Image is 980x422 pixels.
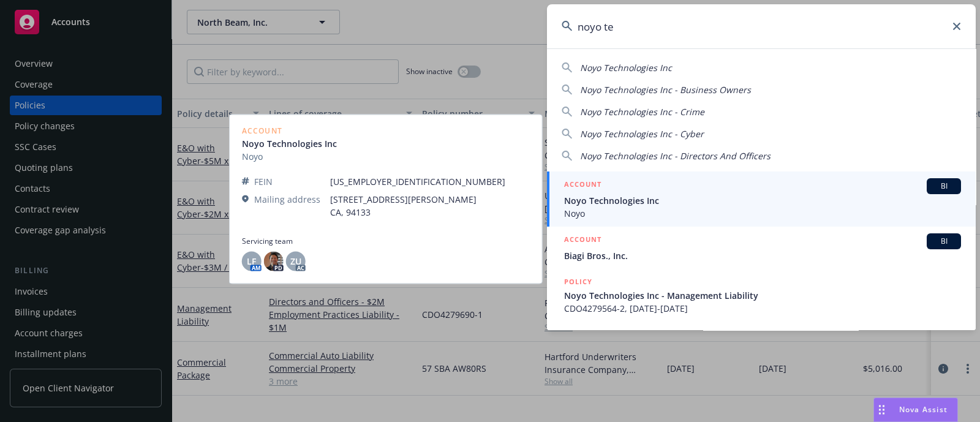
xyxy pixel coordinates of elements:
span: Noyo Technologies Inc - Cyber [580,128,704,140]
span: BI [932,181,956,192]
h5: ACCOUNT [564,233,601,248]
span: Nova Assist [899,404,948,415]
span: Noyo Technologies Inc - Crime [580,106,704,118]
span: Noyo Technologies Inc - Management Liability [564,289,961,302]
span: Noyo Technologies Inc - Directors And Officers [580,150,771,162]
h5: POLICY [564,328,592,341]
a: ACCOUNTBINoyo Technologies IncNoyo [547,171,976,227]
span: Noyo Technologies Inc [580,62,672,73]
span: CDO4279564-2, [DATE]-[DATE] [564,302,961,315]
span: BI [932,236,956,247]
span: Noyo [564,207,961,220]
h5: ACCOUNT [564,178,601,193]
a: ACCOUNTBIBiagi Bros., Inc. [547,227,976,269]
button: Nova Assist [873,398,958,422]
a: POLICYNoyo Technologies Inc - Management LiabilityCDO4279564-2, [DATE]-[DATE] [547,269,976,322]
h5: POLICY [564,276,592,288]
span: Noyo Technologies Inc - Business Owners [580,84,751,96]
span: Noyo Technologies Inc [564,194,961,207]
div: Drag to move [874,398,889,421]
a: POLICY [547,322,976,374]
input: Search... [547,4,976,48]
span: Biagi Bros., Inc. [564,249,961,262]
